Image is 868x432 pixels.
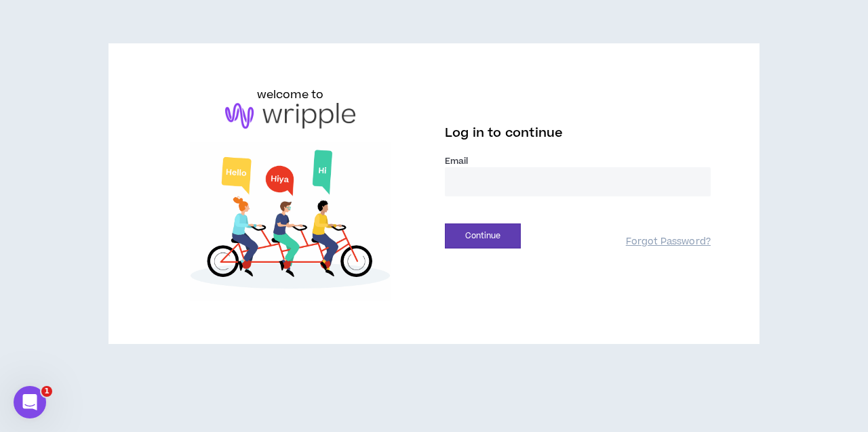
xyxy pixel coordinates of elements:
[157,142,423,301] img: Welcome to Wripple
[41,386,52,397] span: 1
[445,125,563,142] span: Log in to continue
[445,223,521,249] button: Continue
[225,103,355,129] img: logo-brand.png
[257,87,324,103] h6: welcome to
[14,386,46,418] iframe: Intercom live chat
[626,236,711,249] a: Forgot Password?
[445,155,711,167] label: Email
